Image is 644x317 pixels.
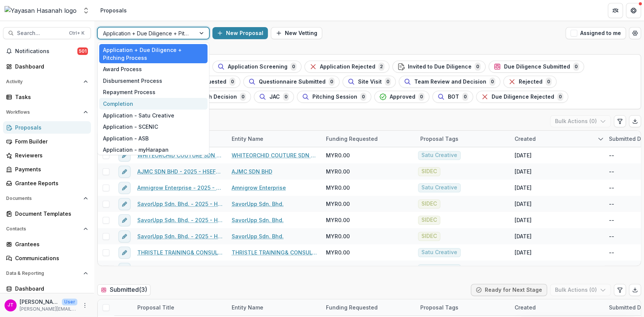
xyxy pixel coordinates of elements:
[609,200,614,208] div: --
[99,63,207,75] div: Award Process
[68,29,86,37] div: Ctrl + K
[6,79,80,84] span: Activity
[321,299,416,315] div: Funding Requested
[510,135,540,143] div: Created
[232,216,284,224] a: SavorUpp Sdn. Bhd.
[385,78,391,86] span: 0
[269,94,280,100] span: JAC
[321,131,416,147] div: Funding Requested
[609,168,614,175] div: --
[15,137,85,145] div: Form Builder
[118,182,131,194] button: edit
[212,27,268,39] button: New Proposal
[118,149,131,162] button: edit
[504,64,570,70] span: Due Diligence Submitted
[326,151,350,159] span: MYR0.00
[418,93,424,101] span: 0
[416,299,510,315] div: Proposal Tags
[321,303,382,311] div: Funding Requested
[462,93,468,101] span: 0
[15,62,85,70] div: Dashboard
[99,110,207,121] div: Application - Satu Creative
[557,93,563,101] span: 0
[137,216,223,224] a: SavorUpp Sdn. Bhd. - 2025 - HSEF2025 - SIDEC
[137,265,223,273] a: Krist Enterprise - 2025 - HSEF2025 - Satu Creative
[416,131,510,147] div: Proposal Tags
[515,232,532,240] div: [DATE]
[99,44,207,64] div: Application + Due Diligence + Pitching Process
[232,232,284,240] a: SavorUpp Sdn. Bhd.
[360,93,366,101] span: 0
[510,303,540,311] div: Created
[6,110,80,115] span: Workflows
[118,247,131,259] button: edit
[133,299,227,315] div: Proposal Title
[198,94,237,100] span: Pitch Decision
[232,151,317,159] a: WHITEORCHID COUTURE SDN BHD
[227,303,268,311] div: Entity Name
[489,78,495,86] span: 0
[326,248,350,256] span: MYR0.00
[503,76,556,88] button: Rejected0
[99,133,207,144] div: Application - ASB
[492,94,554,100] span: Due Diligence Rejected
[515,151,532,159] div: [DATE]
[510,299,604,315] div: Created
[15,93,85,101] div: Tasks
[3,149,91,162] a: Reviewers
[566,27,626,39] button: Assigned to me
[608,3,623,18] button: Partners
[609,184,614,192] div: --
[15,210,85,218] div: Document Templates
[609,151,614,159] div: --
[550,284,611,296] button: Bulk Actions (0)
[137,200,223,208] a: SavorUpp Sdn. Bhd. - 2025 - HSEF2025 - SIDEC
[510,131,604,147] div: Created
[227,299,321,315] div: Entity Name
[6,226,80,232] span: Contacts
[3,135,91,148] a: Form Builder
[20,306,77,312] p: [PERSON_NAME][EMAIL_ADDRESS][DOMAIN_NAME]
[243,76,340,88] button: Questionnaire Submitted0
[15,179,85,187] div: Grantee Reports
[212,61,301,73] button: Application Screening0
[137,168,223,175] a: AJMC SDN BHD - 2025 - HSEF2025 - SIDEC
[15,151,85,159] div: Reviewers
[378,62,384,71] span: 2
[326,200,350,208] span: MYR0.00
[97,5,130,16] nav: breadcrumb
[118,214,131,226] button: edit
[519,79,543,85] span: Rejected
[99,87,207,98] div: Repayment Process
[3,163,91,175] a: Payments
[573,62,579,71] span: 0
[329,78,335,86] span: 0
[232,200,284,208] a: SavorUpp Sdn. Bhd.
[137,232,223,240] a: SavorUpp Sdn. Bhd. - 2025 - HSEF2025 - SIDEC
[3,45,91,57] button: Notifications501
[609,232,614,240] div: --
[326,265,350,273] span: MYR0.00
[3,238,91,250] a: Grantees
[414,79,486,85] span: Team Review and Decision
[3,267,91,279] button: Open Data & Reporting
[515,216,532,224] div: [DATE]
[232,168,272,175] a: AJMC SDN BHD
[20,298,59,306] p: [PERSON_NAME]
[614,284,626,296] button: Edit table settings
[629,27,641,39] button: Open table manager
[343,76,396,88] button: Site Visit0
[232,265,272,273] a: Krist Enterprise
[321,135,382,143] div: Funding Requested
[133,303,179,311] div: Proposal Title
[609,265,614,273] div: --
[232,184,286,192] a: Amnigrow Enterprise
[81,3,91,18] button: Open entity switcher
[326,168,350,175] span: MYR0.00
[3,177,91,189] a: Grantee Reports
[254,91,294,103] button: JAC0
[614,115,626,127] button: Edit table settings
